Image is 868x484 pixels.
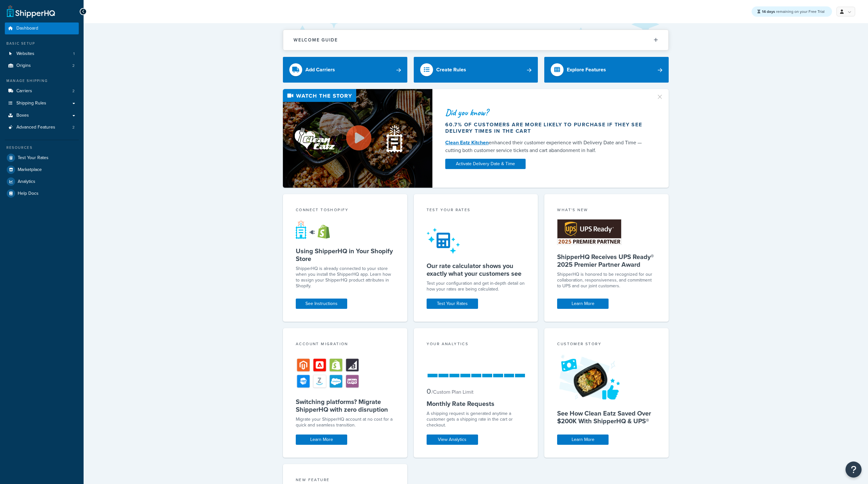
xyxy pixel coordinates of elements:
[445,139,648,154] div: enhanced their customer experience with Delivery Date and Time — cutting both customer service ti...
[445,108,648,117] div: Did you know?
[296,299,347,309] a: See Instructions
[557,272,656,289] p: ShipperHQ is honored to be recognized for our collaboration, responsiveness, and commitment to UP...
[16,101,46,106] span: Shipping Rules
[557,253,656,268] h5: ShipperHQ Receives UPS Ready® 2025 Premier Partner Award
[427,386,431,397] span: 0
[5,176,79,187] a: Analytics
[5,121,79,133] li: Advanced Features
[762,9,775,14] strong: 14 days
[5,60,79,72] a: Origins2
[427,207,525,214] div: Test your rates
[72,63,75,68] span: 2
[557,299,609,309] a: Learn More
[16,26,38,31] span: Dashboard
[414,57,538,83] a: Create Rules
[445,121,648,134] div: 60.7% of customers are more likely to purchase if they see delivery times in the cart
[557,409,656,425] h5: See How Clean Eatz Saved Over $200K With ShipperHQ & UPS®
[427,435,478,445] a: View Analytics
[296,266,394,289] p: ShipperHQ is already connected to your store when you install the ShipperHQ app. Learn how to ass...
[16,63,31,68] span: Origins
[5,164,79,175] a: Marketplace
[296,207,394,214] div: Connect to Shopify
[5,60,79,72] li: Origins
[16,113,29,118] span: Boxes
[445,159,526,169] a: Activate Delivery Date & Time
[5,110,79,121] a: Boxes
[296,341,394,348] div: Account Migration
[5,97,79,109] a: Shipping Rules
[16,88,32,94] span: Carriers
[296,220,336,239] img: connect-shq-shopify-9b9a8c5a.svg
[16,51,34,57] span: Websites
[18,191,39,196] span: Help Docs
[5,78,79,84] div: Manage Shipping
[5,85,79,97] li: Carriers
[16,125,55,130] span: Advanced Features
[296,398,394,413] h5: Switching platforms? Migrate ShipperHQ with zero disruption
[5,188,79,199] a: Help Docs
[72,125,75,130] span: 2
[283,57,407,83] a: Add Carriers
[431,388,474,396] small: / Custom Plan Limit
[445,139,489,146] a: Clean Eatz Kitchen
[72,88,75,94] span: 2
[436,65,466,74] div: Create Rules
[73,51,75,57] span: 1
[283,30,668,50] button: Welcome Guide
[557,435,609,445] a: Learn More
[762,9,825,14] span: remaining on your Free Trial
[5,121,79,133] a: Advanced Features2
[5,48,79,60] li: Websites
[427,281,525,292] div: Test your configuration and get in-depth detail on how your rates are being calculated.
[296,247,394,263] h5: Using ShipperHQ in Your Shopify Store
[5,152,79,164] a: Test Your Rates
[557,341,656,348] div: Customer Story
[296,417,394,428] div: Migrate your ShipperHQ account at no cost for a quick and seamless transition.
[427,400,525,408] h5: Monthly Rate Requests
[18,167,42,173] span: Marketplace
[544,57,669,83] a: Explore Features
[294,38,338,42] h2: Welcome Guide
[283,89,432,188] img: Video thumbnail
[427,262,525,277] h5: Our rate calculator shows you exactly what your customers see
[557,207,656,214] div: What's New
[567,65,606,74] div: Explore Features
[305,65,335,74] div: Add Carriers
[427,299,478,309] a: Test Your Rates
[5,41,79,46] div: Basic Setup
[5,22,79,34] a: Dashboard
[427,341,525,348] div: Your Analytics
[18,155,49,161] span: Test Your Rates
[5,48,79,60] a: Websites1
[296,435,347,445] a: Learn More
[427,411,525,428] div: A shipping request is generated anytime a customer gets a shipping rate in the cart or checkout.
[5,85,79,97] a: Carriers2
[5,145,79,150] div: Resources
[845,462,862,478] button: Open Resource Center
[18,179,35,184] span: Analytics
